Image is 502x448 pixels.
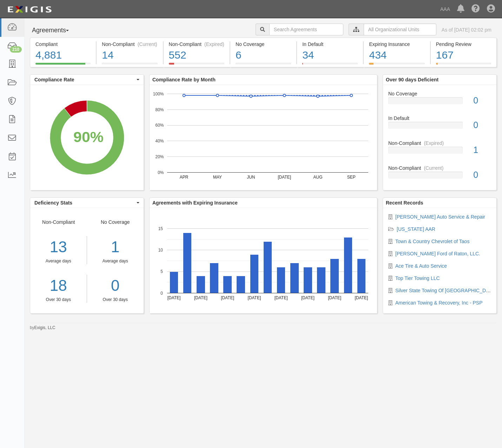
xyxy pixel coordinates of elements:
[10,46,22,53] div: 210
[158,226,163,231] text: 15
[221,295,234,300] text: [DATE]
[35,41,91,48] div: Compliant
[160,290,163,295] text: 0
[468,144,496,156] div: 1
[138,41,157,48] div: (Current)
[278,175,291,180] text: [DATE]
[155,139,164,143] text: 40%
[386,200,423,206] b: Recent Records
[397,226,435,232] a: [US_STATE] AAR
[395,300,482,306] a: American Towing & Recovery, Inc - PSP
[302,48,358,63] div: 34
[87,219,144,303] div: No Coverage
[383,165,496,172] div: Non-Compliant
[388,115,491,140] a: In Default0
[468,94,496,107] div: 0
[424,165,443,172] div: (Current)
[328,295,341,300] text: [DATE]
[34,325,55,330] a: Exigis, LLC
[301,295,315,300] text: [DATE]
[155,123,164,128] text: 60%
[395,239,469,244] a: Town & Country Chevrolet of Taos
[73,126,104,148] div: 90%
[180,175,189,180] text: APR
[164,63,230,68] a: Non-Compliant(Expired)552
[167,295,181,300] text: [DATE]
[364,24,436,35] input: All Organizational Units
[102,48,157,63] div: 14
[204,41,224,48] div: (Expired)
[424,140,444,147] div: (Expired)
[150,208,377,313] svg: A chart.
[302,41,358,48] div: In Default
[383,140,496,147] div: Non-Compliant
[468,169,496,181] div: 0
[369,41,424,48] div: Expiring Insurance
[160,269,163,274] text: 5
[395,263,447,269] a: Ace Tire & Auto Service
[236,41,291,48] div: No Coverage
[297,63,363,68] a: In Default34
[30,275,87,297] a: 18
[347,175,356,180] text: SEP
[213,175,222,180] text: MAY
[155,107,164,112] text: 80%
[468,119,496,132] div: 0
[152,200,238,206] b: Agreements with Expiring Insurance
[395,275,440,281] a: Top Tier Towing LLC
[30,24,82,38] button: Agreements
[169,48,224,63] div: 552
[155,154,164,159] text: 20%
[383,90,496,97] div: No Coverage
[30,236,87,258] div: 13
[236,48,291,63] div: 6
[30,297,87,303] div: Over 30 days
[437,2,454,16] a: AAA
[30,75,144,85] button: Compliance Rate
[30,85,144,190] svg: A chart.
[247,295,261,300] text: [DATE]
[471,5,480,13] i: Help Center - Complianz
[153,91,164,96] text: 100%
[30,63,96,68] a: Compliant4,881
[436,48,491,63] div: 167
[92,258,139,264] div: Average days
[150,85,377,190] svg: A chart.
[269,24,343,35] input: Search Agreements
[30,198,144,208] button: Deficiency Stats
[313,175,322,180] text: AUG
[230,63,296,68] a: No Coverage6
[158,248,163,253] text: 10
[35,48,91,63] div: 4,881
[92,297,139,303] div: Over 30 days
[247,175,255,180] text: JUN
[364,63,430,68] a: Expiring Insurance434
[30,219,87,303] div: Non-Compliant
[30,325,55,331] small: by
[388,90,491,115] a: No Coverage0
[5,3,54,16] img: logo-5460c22ac91f19d4615b14bd174203de0afe785f0fc80cf4dbbc73dc1793850b.png
[34,199,135,206] span: Deficiency Stats
[92,236,139,258] div: 1
[436,41,491,48] div: Pending Review
[431,63,497,68] a: Pending Review167
[383,115,496,122] div: In Default
[395,214,485,220] a: [PERSON_NAME] Auto Service & Repair
[152,77,216,82] b: Compliance Rate by Month
[369,48,424,63] div: 434
[30,258,87,264] div: Average days
[34,76,135,83] span: Compliance Rate
[102,41,157,48] div: Non-Compliant (Current)
[442,26,491,33] div: As of [DATE] 02:02 pm
[97,63,163,68] a: Non-Compliant(Current)14
[92,275,139,297] a: 0
[388,165,491,184] a: Non-Compliant(Current)0
[386,77,438,82] b: Over 90 days Deficient
[169,41,224,48] div: Non-Compliant (Expired)
[355,295,368,300] text: [DATE]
